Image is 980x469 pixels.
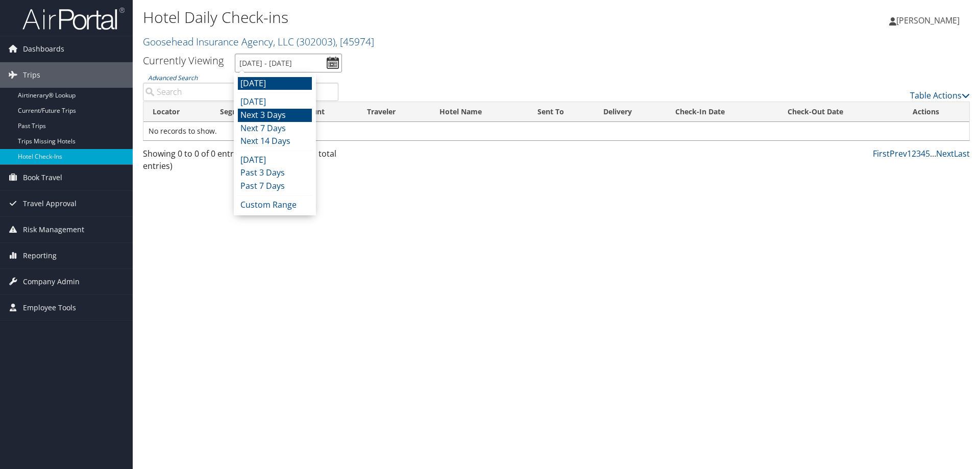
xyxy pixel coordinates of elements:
input: [DATE] - [DATE] [235,54,342,72]
a: Prev [890,148,907,159]
th: Segment: activate to sort column ascending [211,102,286,122]
th: Actions [903,102,969,122]
th: Hotel Name: activate to sort column ascending [430,102,528,122]
a: First [873,148,890,159]
a: 4 [921,148,925,159]
li: Past 3 Days [238,166,312,180]
div: Showing 0 to 0 of 0 entries (filtered from NaN total entries) [143,147,338,177]
h1: Hotel Daily Check-ins [143,7,694,28]
li: Past 7 Days [238,180,312,193]
a: 5 [925,148,930,159]
a: Next [936,148,954,159]
li: Next 3 Days [238,109,312,122]
span: Book Travel [23,165,62,190]
a: Table Actions [910,90,970,101]
a: Advanced Search [148,73,198,82]
td: No records to show. [143,122,969,140]
span: Trips [23,62,40,88]
li: Custom Range [238,199,312,212]
span: Risk Management [23,217,84,242]
span: , [ 45974 ] [335,35,374,48]
input: Advanced Search [143,83,338,101]
th: Delivery: activate to sort column ascending [594,102,666,122]
a: 2 [912,148,916,159]
a: 1 [907,148,912,159]
span: Reporting [23,243,57,268]
span: Employee Tools [23,295,76,320]
a: Last [954,148,970,159]
th: Sent To: activate to sort column ascending [528,102,594,122]
li: [DATE] [238,95,312,109]
th: Check-In Date: activate to sort column ascending [666,102,778,122]
img: airportal-logo.png [22,7,125,31]
a: 3 [916,148,921,159]
th: Account: activate to sort column ascending [286,102,358,122]
li: [DATE] [238,154,312,167]
h3: Currently Viewing [143,54,224,67]
th: Locator: activate to sort column ascending [143,102,211,122]
a: Goosehead Insurance Agency, LLC [143,35,374,48]
span: Dashboards [23,36,64,62]
th: Traveler: activate to sort column ascending [358,102,430,122]
span: ( 302003 ) [297,35,335,48]
span: Company Admin [23,269,80,294]
a: [PERSON_NAME] [889,5,970,36]
span: Travel Approval [23,191,77,216]
span: … [930,148,936,159]
li: [DATE] [238,77,312,90]
th: Check-Out Date: activate to sort column ascending [778,102,903,122]
span: [PERSON_NAME] [896,15,960,26]
li: Next 14 Days [238,135,312,148]
li: Next 7 Days [238,122,312,135]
